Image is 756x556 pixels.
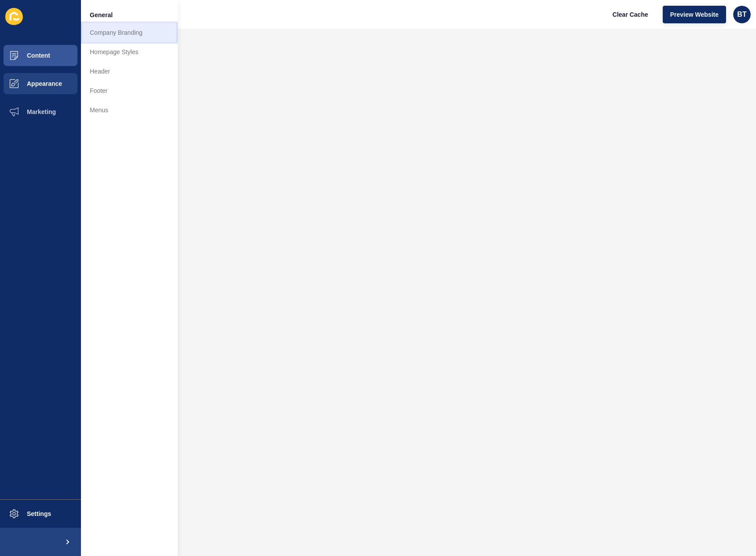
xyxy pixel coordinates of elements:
[81,100,178,120] a: Menus
[81,23,178,42] a: Company Branding
[81,42,178,62] a: Homepage Styles
[90,11,113,19] span: General
[81,62,178,81] a: Header
[605,6,656,23] button: Clear Cache
[737,10,746,19] span: BT
[663,6,726,23] button: Preview Website
[670,10,719,19] span: Preview Website
[81,81,178,100] a: Footer
[613,10,648,19] span: Clear Cache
